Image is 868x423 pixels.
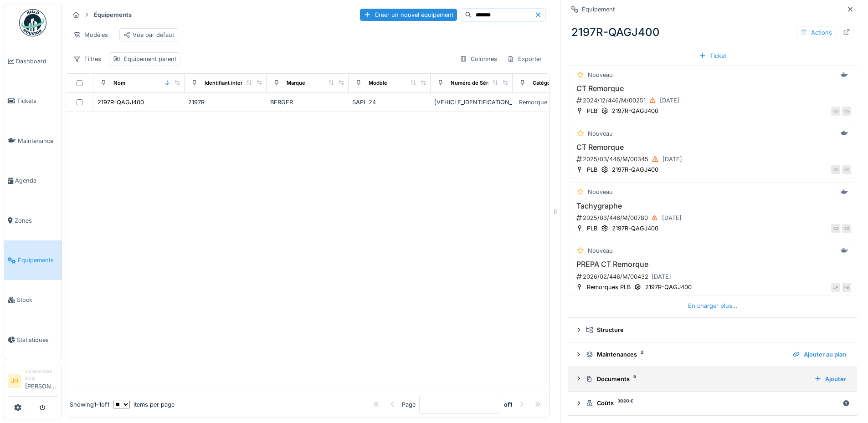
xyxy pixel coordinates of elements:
div: [DATE] [663,155,682,163]
h3: PREPA CT Remorque [574,260,851,269]
span: Agenda [15,176,58,185]
summary: Structure [571,321,853,338]
div: PLB [587,165,597,174]
a: JH Gestionnaire local[PERSON_NAME] [8,368,58,397]
div: PLB [587,224,597,233]
div: Page [402,400,416,409]
a: Stock [4,280,62,320]
div: SAPL 24 [352,98,427,107]
div: CS [831,165,840,174]
a: Maintenance [4,121,62,161]
summary: Coûts3020 € [571,395,853,412]
div: Actions [796,26,836,39]
div: Modèle [369,79,387,87]
div: Nom [113,79,125,87]
div: Nouveau [588,71,613,79]
div: Structure [586,326,846,334]
a: Agenda [4,161,62,200]
div: 2024/12/446/M/00251 [575,95,851,106]
div: Ticket [695,50,730,62]
div: BERGER [270,98,345,107]
summary: Maintenances2Ajouter au plan [571,346,853,363]
div: [DATE] [660,96,679,105]
div: CS [831,224,840,233]
span: Stock [17,296,58,304]
div: Showing 1 - 1 of 1 [70,400,109,409]
h3: Tachygraphe [574,202,851,210]
img: Badge_color-CXgf-gQk.svg [19,9,46,36]
div: Remorque [519,98,547,107]
div: CS [842,165,851,174]
div: PLB [587,107,597,115]
div: Équipement [582,5,615,14]
div: Exporter [503,52,546,66]
div: [DATE] [652,272,671,281]
div: CS [842,107,851,116]
div: 2025/03/446/M/00345 [575,153,851,165]
div: [VEHICLE_IDENTIFICATION_NUMBER] [434,98,509,107]
div: Documents [586,375,807,383]
span: Statistiques [17,336,58,344]
div: 2197R [188,98,263,107]
div: Nouveau [588,246,613,255]
div: Numéro de Série [451,79,493,87]
div: Gestionnaire local [25,368,58,382]
div: Coûts [586,399,839,408]
div: Maintenances [586,350,786,359]
span: Zones [15,216,58,225]
div: CS [842,224,851,233]
a: Tickets [4,81,62,121]
div: 2197R-QAGJ400 [98,98,144,107]
span: Tickets [17,97,58,105]
div: 2197R-QAGJ400 [568,20,857,44]
div: Colonnes [456,52,501,66]
span: Dashboard [16,57,58,66]
div: Nouveau [588,188,613,196]
div: Ajouter [811,373,850,385]
h3: CT Remorque [574,143,851,152]
div: Identifiant interne [205,79,249,87]
div: CS [831,107,840,116]
span: Maintenance [18,137,58,145]
div: 2197R-QAGJ400 [612,224,658,233]
div: Créer un nouvel équipement [360,9,457,21]
div: Remorques PLB [587,283,631,291]
a: Équipements [4,240,62,280]
div: 2025/03/446/M/00780 [575,212,851,224]
div: Catégories d'équipement [533,79,596,87]
div: Ajouter au plan [789,348,850,361]
div: Équipement parent [124,55,176,63]
div: Marque [287,79,305,87]
strong: Équipements [90,10,135,19]
a: Statistiques [4,320,62,360]
div: items per page [113,400,175,409]
div: 2197R-QAGJ400 [612,165,658,174]
div: 2197R-QAGJ400 [645,283,692,291]
li: JH [8,374,21,388]
summary: Documents5Ajouter [571,371,853,387]
h3: CT Remorque [574,84,851,93]
div: 2197R-QAGJ400 [612,107,658,115]
div: Filtres [69,52,105,66]
div: Vue par défaut [123,31,174,39]
a: Dashboard [4,41,62,81]
div: FB [842,283,851,292]
div: En charger plus… [684,300,741,312]
li: [PERSON_NAME] [25,368,58,394]
a: Zones [4,201,62,240]
div: [DATE] [662,214,682,222]
div: 2026/02/446/M/00432 [575,271,851,282]
span: Équipements [18,256,58,265]
div: Nouveau [588,129,613,138]
strong: of 1 [504,400,513,409]
div: JP [831,283,840,292]
div: Modèles [69,28,112,41]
